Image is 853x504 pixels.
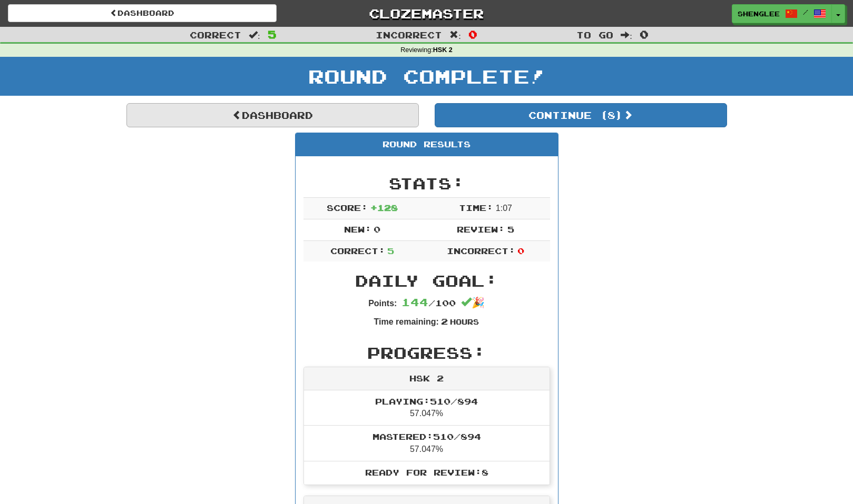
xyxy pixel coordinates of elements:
span: Playing: 510 / 894 [375,396,478,406]
a: shenglee / [732,4,832,23]
span: / [803,8,808,16]
span: Incorrect: [447,246,515,256]
span: 0 [517,246,524,256]
span: Ready for Review: 8 [365,467,488,477]
strong: HSK 2 [433,46,453,54]
span: 0 [468,28,477,41]
button: Continue (8) [435,103,727,127]
span: Review: [457,224,505,234]
span: 5 [268,28,277,41]
span: 0 [374,224,380,234]
div: Round Results [296,133,558,156]
a: Dashboard [8,4,277,22]
span: 2 [441,316,448,326]
h1: Round Complete! [4,66,849,87]
h2: Daily Goal: [303,272,550,289]
small: Hours [450,317,479,326]
strong: Time remaining: [374,317,439,326]
h2: Progress: [303,344,550,361]
span: 1 : 0 7 [496,204,512,213]
span: shenglee [738,9,780,18]
div: HSK 2 [304,367,550,390]
span: 5 [507,224,514,234]
a: Dashboard [126,103,419,127]
span: : [249,31,260,39]
h2: Stats: [303,175,550,192]
span: : [449,31,461,39]
span: Mastered: 510 / 894 [372,431,481,441]
span: Correct: [330,246,385,256]
span: : [621,31,632,39]
span: 0 [640,28,649,41]
span: Correct [190,29,241,40]
span: To go [576,29,613,40]
span: Time: [459,203,493,213]
span: / 100 [401,298,456,308]
span: 🎉 [461,297,485,308]
span: 5 [387,246,394,256]
strong: Points: [368,299,397,308]
span: Incorrect [376,29,442,40]
span: 144 [401,296,428,308]
li: 57.047% [304,425,550,461]
li: 57.047% [304,390,550,426]
span: New: [344,224,371,234]
a: Clozemaster [292,4,561,23]
span: + 128 [370,203,398,213]
span: Score: [327,203,368,213]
